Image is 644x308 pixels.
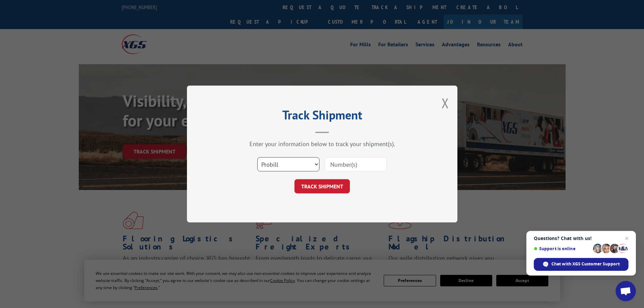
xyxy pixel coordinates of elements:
[221,140,424,148] div: Enter your information below to track your shipment(s).
[534,236,628,241] span: Questions? Chat with us!
[442,94,449,112] button: Close modal
[221,110,424,123] h2: Track Shipment
[325,157,387,171] input: Number(s)
[551,261,620,267] span: Chat with XGS Customer Support
[623,234,631,242] span: Close chat
[616,281,636,301] div: Open chat
[534,246,591,251] span: Support is online
[294,179,350,193] button: TRACK SHIPMENT
[534,258,628,271] div: Chat with XGS Customer Support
